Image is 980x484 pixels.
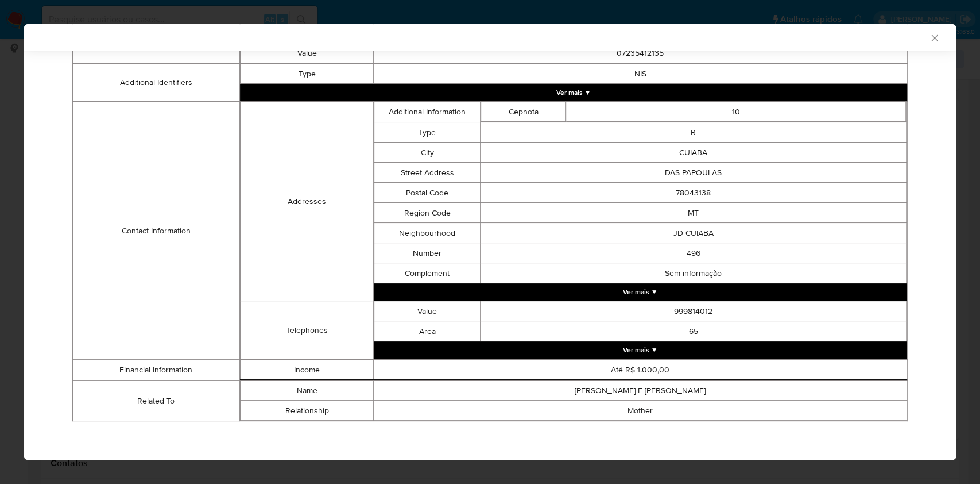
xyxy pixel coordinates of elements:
td: Additional Information [374,102,481,122]
div: closure-recommendation-modal [24,24,956,460]
td: Type [240,64,373,84]
td: Income [240,360,373,380]
td: Related To [73,381,240,421]
td: 07235412135 [374,43,907,63]
td: DAS PAPOULAS [481,163,907,183]
td: [PERSON_NAME] E [PERSON_NAME] [374,381,907,401]
td: JD CUIABA [481,223,907,243]
td: Financial Information [73,360,240,381]
td: Name [240,381,373,401]
td: Number [374,243,481,263]
td: Mother [374,401,907,421]
td: Value [374,301,481,321]
td: Addresses [240,102,373,301]
td: 10 [566,102,906,122]
td: Até R$ 1.000,00 [374,360,907,380]
td: Cepnota [481,102,566,122]
td: Telephones [240,301,373,359]
button: Expand array [374,283,907,301]
td: Sem informação [481,263,907,283]
td: 496 [481,243,907,263]
td: Complement [374,263,481,283]
td: Neighbourhood [374,223,481,243]
td: City [374,143,481,163]
td: 78043138 [481,183,907,203]
td: R [481,122,907,143]
td: Value [240,43,373,63]
button: Fechar a janela [929,32,939,43]
td: Additional Identifiers [73,64,240,102]
td: CUIABA [481,143,907,163]
td: 65 [481,321,907,341]
button: Expand array [374,341,907,359]
td: Region Code [374,203,481,223]
td: Street Address [374,163,481,183]
td: Type [374,122,481,143]
button: Expand array [240,84,907,101]
td: Area [374,321,481,341]
td: 999814012 [481,301,907,321]
td: NIS [374,64,907,84]
td: Contact Information [73,102,240,360]
td: Postal Code [374,183,481,203]
td: Relationship [240,401,373,421]
td: MT [481,203,907,223]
